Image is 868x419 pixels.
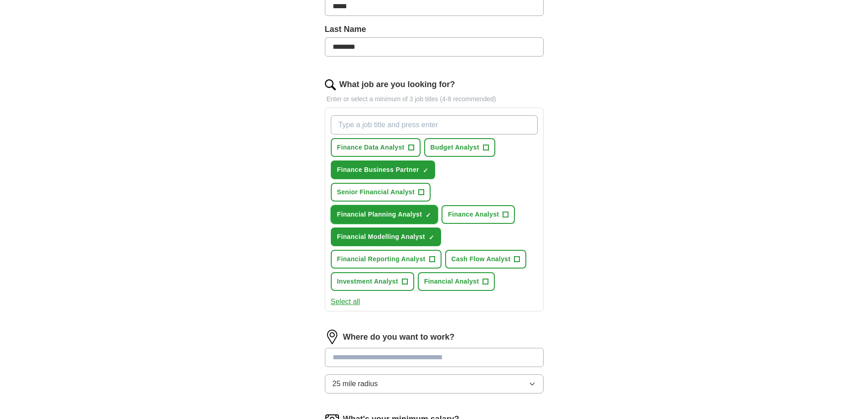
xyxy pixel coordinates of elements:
[337,143,405,152] span: Finance Data Analyst
[337,277,398,286] span: Investment Analyst
[424,277,479,286] span: Financial Analyst
[442,205,515,224] button: Finance Analyst
[337,187,415,197] span: Senior Financial Analyst
[331,183,431,202] button: Senior Financial Analyst
[331,138,421,157] button: Finance Data Analyst
[331,296,360,307] button: Select all
[337,254,426,264] span: Financial Reporting Analyst
[337,232,425,242] span: Financial Modelling Analyst
[429,234,434,241] span: ✓
[333,378,378,389] span: 25 mile radius
[448,210,499,219] span: Finance Analyst
[325,79,336,90] img: search.png
[331,228,441,246] button: Financial Modelling Analyst✓
[331,250,442,269] button: Financial Reporting Analyst
[331,115,538,134] input: Type a job title and press enter
[337,210,422,219] span: Financial Planning Analyst
[423,167,428,174] span: ✓
[424,138,495,157] button: Budget Analyst
[426,212,431,219] span: ✓
[325,94,544,104] p: Enter or select a minimum of 3 job titles (4-8 recommended)
[343,331,455,343] label: Where do you want to work?
[331,205,438,224] button: Financial Planning Analyst✓
[325,330,339,344] img: location.png
[331,160,435,179] button: Finance Business Partner✓
[337,165,419,175] span: Finance Business Partner
[325,374,544,393] button: 25 mile radius
[431,143,479,152] span: Budget Analyst
[452,254,511,264] span: Cash Flow Analyst
[445,250,527,269] button: Cash Flow Analyst
[339,78,455,91] label: What job are you looking for?
[418,272,495,291] button: Financial Analyst
[331,272,414,291] button: Investment Analyst
[325,23,544,36] label: Last Name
